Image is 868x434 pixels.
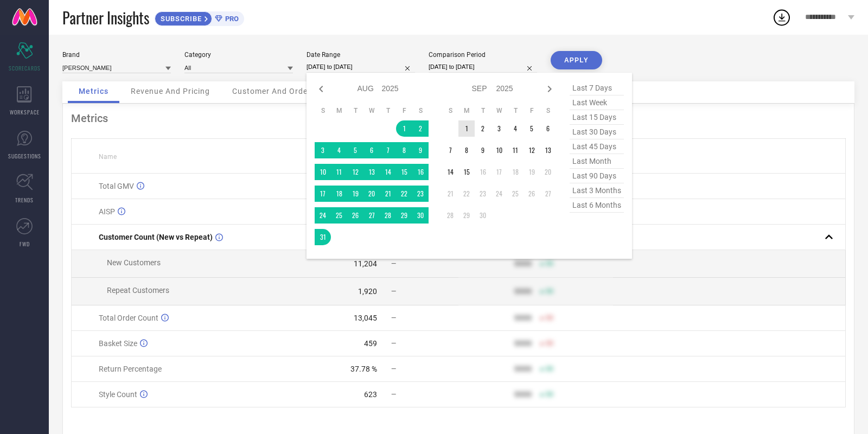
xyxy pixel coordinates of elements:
[396,142,412,158] td: Fri Aug 08 2025
[99,339,137,348] span: Basket Size
[331,164,347,180] td: Mon Aug 11 2025
[475,142,491,158] td: Tue Sep 09 2025
[514,390,532,399] div: 9999
[540,106,556,115] th: Saturday
[315,142,331,158] td: Sun Aug 03 2025
[363,106,380,115] th: Wednesday
[380,207,396,224] td: Thu Aug 28 2025
[347,106,363,115] th: Tuesday
[9,64,41,72] span: SCORECARDS
[363,164,380,180] td: Wed Aug 13 2025
[412,106,429,115] th: Saturday
[347,142,363,158] td: Tue Aug 05 2025
[396,207,412,224] td: Fri Aug 29 2025
[524,142,540,158] td: Fri Sep 12 2025
[99,182,134,190] span: Total GMV
[391,260,396,267] span: —
[380,164,396,180] td: Thu Aug 14 2025
[524,106,540,115] th: Friday
[315,164,331,180] td: Sun Aug 10 2025
[391,340,396,347] span: —
[570,154,624,169] span: last month
[358,287,377,296] div: 1,920
[396,120,412,137] td: Fri Aug 01 2025
[514,365,532,373] div: 9999
[514,314,532,322] div: 9999
[331,186,347,202] td: Mon Aug 18 2025
[391,365,396,373] span: —
[107,258,161,267] span: New Customers
[570,95,624,110] span: last week
[350,365,377,373] div: 37.78 %
[442,186,458,202] td: Sun Sep 21 2025
[315,106,331,115] th: Sunday
[8,152,41,160] span: SUGGESTIONS
[514,287,532,296] div: 9999
[570,81,624,95] span: last 7 days
[540,186,556,202] td: Sat Sep 27 2025
[458,120,475,137] td: Mon Sep 01 2025
[491,142,507,158] td: Wed Sep 10 2025
[491,186,507,202] td: Wed Sep 24 2025
[442,164,458,180] td: Sun Sep 14 2025
[391,391,396,398] span: —
[551,51,602,69] button: APPLY
[363,186,380,202] td: Wed Aug 20 2025
[475,120,491,137] td: Tue Sep 02 2025
[391,314,396,322] span: —
[396,164,412,180] td: Fri Aug 15 2025
[491,106,507,115] th: Wednesday
[570,110,624,125] span: last 15 days
[232,87,315,95] span: Customer And Orders
[442,207,458,224] td: Sun Sep 28 2025
[475,207,491,224] td: Tue Sep 30 2025
[380,186,396,202] td: Thu Aug 21 2025
[442,106,458,115] th: Sunday
[184,51,293,59] div: Category
[331,142,347,158] td: Mon Aug 04 2025
[570,169,624,183] span: last 90 days
[307,61,415,73] input: Select date range
[546,391,553,398] span: 50
[380,106,396,115] th: Thursday
[475,186,491,202] td: Tue Sep 23 2025
[315,207,331,224] td: Sun Aug 24 2025
[71,112,846,125] div: Metrics
[458,207,475,224] td: Mon Sep 29 2025
[331,106,347,115] th: Monday
[540,142,556,158] td: Sat Sep 13 2025
[99,153,117,161] span: Name
[458,142,475,158] td: Mon Sep 08 2025
[491,120,507,137] td: Wed Sep 03 2025
[396,106,412,115] th: Friday
[458,106,475,115] th: Monday
[347,186,363,202] td: Tue Aug 19 2025
[99,314,158,322] span: Total Order Count
[524,164,540,180] td: Fri Sep 19 2025
[458,164,475,180] td: Mon Sep 15 2025
[570,198,624,213] span: last 6 months
[429,51,537,59] div: Comparison Period
[107,286,169,295] span: Repeat Customers
[99,390,137,399] span: Style Count
[396,186,412,202] td: Fri Aug 22 2025
[315,229,331,245] td: Sun Aug 31 2025
[131,87,210,95] span: Revenue And Pricing
[524,120,540,137] td: Fri Sep 05 2025
[15,196,34,204] span: TRENDS
[546,288,553,295] span: 50
[412,207,429,224] td: Sat Aug 30 2025
[543,82,556,95] div: Next month
[570,183,624,198] span: last 3 months
[540,164,556,180] td: Sat Sep 20 2025
[546,260,553,267] span: 50
[354,314,377,322] div: 13,045
[347,164,363,180] td: Tue Aug 12 2025
[475,106,491,115] th: Tuesday
[307,51,415,59] div: Date Range
[62,51,171,59] div: Brand
[514,259,532,268] div: 9999
[412,164,429,180] td: Sat Aug 16 2025
[524,186,540,202] td: Fri Sep 26 2025
[772,8,792,27] div: Open download list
